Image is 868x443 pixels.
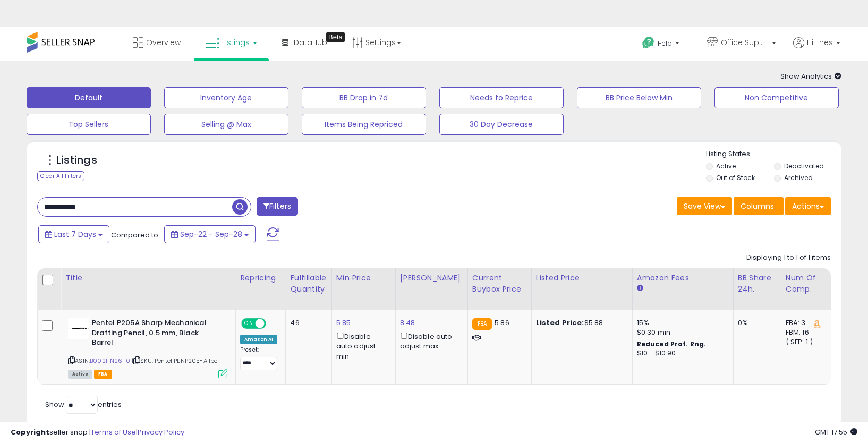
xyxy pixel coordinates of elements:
div: BB Share 24h. [738,272,777,295]
div: Min Price [336,272,391,284]
label: Deactivated [784,161,824,171]
span: All listings currently available for purchase on Amazon [68,370,92,379]
div: 46 [290,318,323,328]
button: Filters [257,197,298,216]
div: [PERSON_NAME] [400,272,463,284]
button: Columns [734,197,784,215]
button: Needs to Reprice [439,87,564,108]
a: Office Suppliers [699,27,784,61]
span: Compared to: [111,230,160,240]
label: Archived [784,173,813,182]
div: Num of Comp. [786,272,824,295]
div: Displaying 1 to 1 of 1 items [746,253,831,263]
div: Amazon AI [240,335,277,344]
button: Items Being Repriced [302,114,426,135]
button: BB Price Below Min [577,87,701,108]
span: FBA [94,370,112,379]
div: Listed Price [536,272,628,284]
div: Tooltip anchor [326,32,345,42]
a: Overview [125,27,189,58]
span: DataHub [294,37,327,48]
div: $5.88 [536,318,624,328]
button: Sep-22 - Sep-28 [164,225,256,243]
div: Amazon Fees [637,272,729,284]
button: 30 Day Decrease [439,114,564,135]
img: 31gjsa7f2cL._SL40_.jpg [68,318,89,339]
b: Reduced Prof. Rng. [637,339,707,348]
button: Actions [785,197,831,215]
a: Listings [198,27,265,58]
span: Columns [741,201,774,211]
div: 0% [738,318,773,328]
a: Settings [344,27,409,58]
b: Pentel P205A Sharp Mechanical Drafting Pencil, 0.5 mm, Black Barrel [92,318,221,351]
div: $10 - $10.90 [637,349,725,358]
div: Title [65,272,231,284]
div: ASIN: [68,318,227,377]
a: Hi Enes [793,37,840,61]
span: 5.86 [495,318,509,328]
a: Help [634,28,690,61]
a: Privacy Policy [138,427,184,437]
div: Disable auto adjust min [336,330,387,361]
label: Active [716,161,736,171]
span: OFF [265,319,282,328]
a: B002HN26F0 [90,356,130,365]
div: Fulfillable Quantity [290,272,327,295]
div: ( SFP: 1 ) [786,337,821,347]
span: Hi Enes [807,37,833,48]
button: Selling @ Max [164,114,288,135]
span: Listings [222,37,250,48]
div: Current Buybox Price [472,272,527,295]
button: Save View [677,197,732,215]
i: Get Help [642,36,655,49]
label: Out of Stock [716,173,755,182]
div: 15% [637,318,725,328]
button: Last 7 Days [38,225,109,243]
button: BB Drop in 7d [302,87,426,108]
small: FBA [472,318,492,330]
div: Preset: [240,346,277,370]
span: ON [242,319,256,328]
span: | SKU: Pentel PENP205-A 1pc [132,356,218,365]
span: Last 7 Days [54,229,96,240]
button: Top Sellers [27,114,151,135]
p: Listing States: [706,149,841,159]
span: Show Analytics [780,71,841,81]
a: Terms of Use [91,427,136,437]
div: Clear All Filters [37,171,84,181]
a: DataHub [274,27,335,58]
button: Default [27,87,151,108]
div: FBM: 16 [786,328,821,337]
div: $0.30 min [637,328,725,337]
small: Amazon Fees. [637,284,643,293]
a: 8.48 [400,318,415,328]
a: 5.85 [336,318,351,328]
span: Sep-22 - Sep-28 [180,229,242,240]
div: FBA: 3 [786,318,821,328]
div: Repricing [240,272,281,284]
b: Listed Price: [536,318,584,328]
span: Help [658,39,672,48]
span: Show: entries [45,399,122,410]
h5: Listings [56,153,97,168]
strong: Copyright [11,427,49,437]
button: Inventory Age [164,87,288,108]
span: Overview [146,37,181,48]
span: 2025-10-7 17:55 GMT [815,427,857,437]
div: seller snap | | [11,428,184,438]
button: Non Competitive [714,87,839,108]
div: Disable auto adjust max [400,330,459,351]
span: Office Suppliers [721,37,769,48]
